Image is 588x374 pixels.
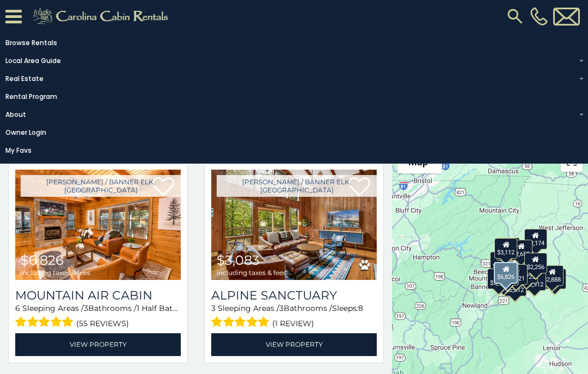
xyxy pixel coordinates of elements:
img: Mountain Air Cabin [15,170,181,280]
div: $2,256 [524,253,547,273]
a: [PHONE_NUMBER] [528,7,550,26]
span: 8 [358,303,363,313]
div: $3,725 [490,252,513,272]
span: 3 [211,303,216,313]
span: 3 [279,303,284,313]
div: Sleeping Areas / Bathrooms / Sleeps: [211,303,377,331]
span: 3 [84,303,88,313]
div: $2,812 [504,276,526,296]
a: Alpine Sanctuary $3,083 including taxes & fees [211,170,377,280]
a: [PERSON_NAME] / Banner Elk, [GEOGRAPHIC_DATA] [21,175,181,197]
span: $3,083 [217,252,260,268]
span: $6,826 [21,252,64,268]
div: Sleeping Areas / Bathrooms / Sleeps: [15,303,181,331]
div: $3,069 [487,269,510,289]
div: $2,888 [541,265,563,286]
span: (1 review) [272,316,314,331]
a: View Property [211,333,377,356]
span: including taxes & fees [217,269,286,276]
a: Alpine Sanctuary [211,288,377,303]
span: (55 reviews) [76,316,129,331]
span: 6 [15,303,20,313]
span: including taxes & fees [21,269,90,276]
div: $2,655 [510,240,532,260]
div: $6,826 [494,262,518,284]
img: Alpine Sanctuary [211,170,377,280]
img: search-regular.svg [505,7,525,26]
a: [PERSON_NAME] / Banner Elk, [GEOGRAPHIC_DATA] [217,175,377,197]
a: Mountain Air Cabin [15,288,181,303]
span: 1 Half Baths / [137,303,186,313]
div: $2,174 [524,229,547,250]
a: View Property [15,333,181,356]
a: Mountain Air Cabin $6,826 including taxes & fees [15,170,181,280]
img: Khaki-logo.png [27,5,177,27]
div: $3,112 [494,238,517,259]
